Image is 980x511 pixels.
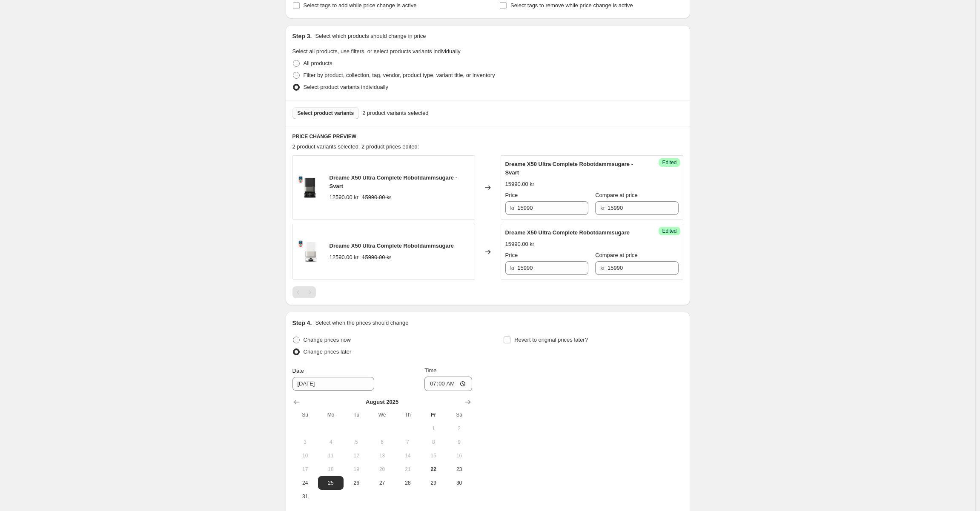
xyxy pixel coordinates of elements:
[446,435,472,449] button: Saturday August 9 2025
[292,48,461,54] span: Select all products, use filters, or select products variants individually
[362,253,391,262] strike: 15990.00 kr
[292,133,683,140] h6: PRICE CHANGE PREVIEW
[296,411,315,418] span: Su
[297,175,323,200] img: X50_-1_80x.png
[330,174,458,189] span: Dreame X50 Ultra Complete Robotdammsugare - Svart
[595,192,638,198] span: Compare at price
[446,408,472,422] th: Saturday
[304,337,351,343] span: Change prices now
[505,192,518,198] span: Price
[369,408,395,422] th: Wednesday
[296,493,315,500] span: 31
[600,205,605,211] span: kr
[398,452,417,459] span: 14
[373,466,391,473] span: 20
[662,159,676,166] span: Edited
[315,319,408,327] p: Select when the prices should change
[662,228,676,234] span: Edited
[296,480,315,486] span: 24
[318,449,344,462] button: Monday August 11 2025
[291,396,303,408] button: Show previous month, July 2025
[510,265,515,271] span: kr
[298,110,354,117] span: Select product variants
[347,411,366,418] span: Tu
[315,32,426,40] p: Select which products should change in price
[318,408,344,422] th: Monday
[505,161,633,176] span: Dreame X50 Ultra Complete Robotdammsugare - Svart
[304,2,417,9] span: Select tags to add while price change is active
[600,265,605,271] span: kr
[304,84,388,90] span: Select product variants individually
[450,480,468,486] span: 30
[292,107,359,119] button: Select product variants
[292,408,318,422] th: Sunday
[344,449,369,462] button: Tuesday August 12 2025
[450,466,468,473] span: 23
[505,240,535,248] div: 15990.00 kr
[395,408,421,422] th: Thursday
[292,143,419,150] span: 2 product variants selected. 2 product prices edited:
[395,462,421,476] button: Thursday August 21 2025
[373,411,391,418] span: We
[344,462,369,476] button: Tuesday August 19 2025
[373,480,391,486] span: 27
[450,411,468,418] span: Sa
[362,109,428,117] span: 2 product variants selected
[424,480,443,486] span: 29
[318,476,344,490] button: Monday August 25 2025
[373,439,391,445] span: 6
[424,367,436,374] span: Time
[395,449,421,462] button: Thursday August 14 2025
[421,408,446,422] th: Friday
[421,449,446,462] button: Friday August 15 2025
[321,466,340,473] span: 18
[344,435,369,449] button: Tuesday August 5 2025
[424,377,472,391] input: 12:00
[292,462,318,476] button: Sunday August 17 2025
[321,411,340,418] span: Mo
[292,286,316,298] nav: Pagination
[297,239,323,265] img: X50_-2_80x.png
[330,253,359,262] div: 12590.00 kr
[505,180,535,188] div: 15990.00 kr
[421,462,446,476] button: Today Friday August 22 2025
[296,466,315,473] span: 17
[292,319,312,327] h2: Step 4.
[318,435,344,449] button: Monday August 4 2025
[369,449,395,462] button: Wednesday August 13 2025
[321,439,340,445] span: 4
[304,72,495,78] span: Filter by product, collection, tag, vendor, product type, variant title, or inventory
[321,452,340,459] span: 11
[292,368,304,374] span: Date
[292,490,318,503] button: Sunday August 31 2025
[424,466,443,473] span: 22
[514,337,588,343] span: Revert to original prices later?
[421,422,446,435] button: Friday August 1 2025
[344,408,369,422] th: Tuesday
[505,252,518,258] span: Price
[510,205,515,211] span: kr
[330,243,454,249] span: Dreame X50 Ultra Complete Robotdammsugare
[421,435,446,449] button: Friday August 8 2025
[296,439,315,445] span: 3
[398,411,417,418] span: Th
[347,480,366,486] span: 26
[424,452,443,459] span: 15
[292,476,318,490] button: Sunday August 24 2025
[446,462,472,476] button: Saturday August 23 2025
[424,439,443,445] span: 8
[321,480,340,486] span: 25
[362,193,391,202] strike: 15990.00 kr
[424,425,443,432] span: 1
[595,252,638,258] span: Compare at price
[450,439,468,445] span: 9
[446,449,472,462] button: Saturday August 16 2025
[398,480,417,486] span: 28
[369,435,395,449] button: Wednesday August 6 2025
[304,348,352,355] span: Change prices later
[462,396,474,408] button: Show next month, September 2025
[450,425,468,432] span: 2
[450,452,468,459] span: 16
[292,449,318,462] button: Sunday August 10 2025
[347,466,366,473] span: 19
